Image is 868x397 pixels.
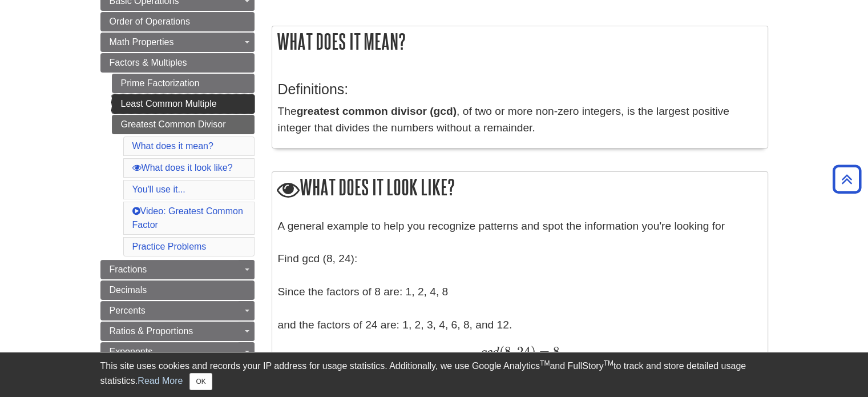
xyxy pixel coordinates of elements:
[112,94,255,114] a: Least Common Multiple
[112,115,255,134] a: Greatest Common Divisor
[278,103,762,137] p: The , of two or more non-zero integers, is the largest positive integer that divides the numbers ...
[112,74,255,93] a: Prime Factorization
[189,373,212,390] button: Close
[110,37,174,47] span: Math Properties
[100,301,255,320] a: Percents
[604,359,613,367] sup: TM
[110,264,147,274] span: Fractions
[132,141,213,151] a: What does it mean?
[492,346,499,359] span: d
[110,306,146,315] span: Percents
[480,346,486,359] span: g
[110,17,190,26] span: Order of Operations
[100,322,255,341] a: Ratios & Proportions
[110,285,147,295] span: Decimals
[100,260,255,279] a: Fractions
[132,185,185,194] a: You'll use it...
[100,342,255,362] a: Exponents
[132,206,243,230] a: Video: Greatest Common Factor
[100,33,255,52] a: Math Properties
[272,172,768,204] h2: What does it look like?
[278,218,762,372] div: A general example to help you recognize patterns and spot the information you're looking for Find...
[540,359,550,367] sup: TM
[272,26,768,57] h2: What does it mean?
[132,242,207,251] a: Practice Problems
[110,326,193,336] span: Ratios & Proportions
[100,12,255,31] a: Order of Operations
[487,346,492,359] span: c
[297,105,457,117] strong: greatest common divisor (gcd)
[100,359,768,390] div: This site uses cookies and records your IP address for usage statistics. Additionally, we use Goo...
[132,163,233,173] a: What does it look like?
[110,347,153,356] span: Exponents
[278,81,762,98] h3: Definitions:
[829,171,865,187] a: Back to Top
[100,280,255,300] a: Decimals
[138,376,183,386] a: Read More
[110,58,187,67] span: Factors & Multiples
[100,53,255,73] a: Factors & Multiples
